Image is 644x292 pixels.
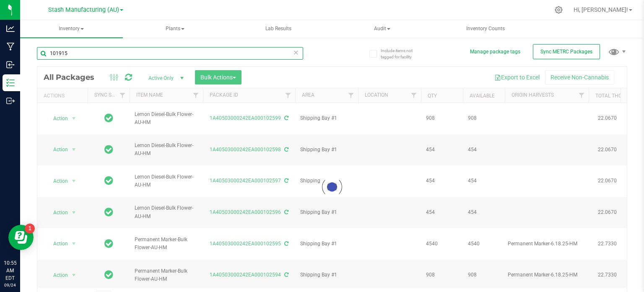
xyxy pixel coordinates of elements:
p: 09/24 [4,282,16,288]
span: Hi, [PERSON_NAME]! [574,6,628,13]
inline-svg: Inbound [6,61,15,69]
a: Inventory [20,20,123,38]
a: Plants [124,20,226,38]
a: Audit [331,20,434,38]
p: 10:55 AM EDT [4,259,16,282]
a: Inventory Counts [434,20,537,38]
iframe: Resource center unread badge [25,224,35,234]
inline-svg: Outbound [6,97,15,105]
inline-svg: Manufacturing [6,42,15,51]
inline-svg: Inventory [6,79,15,87]
button: Manage package tags [470,48,520,55]
a: Lab Results [227,20,330,38]
input: Search Package ID, Item Name, SKU, Lot or Part Number... [37,47,303,60]
span: Stash Manufacturing (AU) [48,6,119,13]
iframe: Resource center [8,225,34,250]
button: Sync METRC Packages [533,44,600,59]
span: Audit [331,21,433,37]
span: Clear [293,47,299,58]
span: Sync METRC Packages [540,49,592,55]
div: Manage settings [553,6,564,14]
span: Plants [124,21,226,37]
span: Inventory Counts [455,25,516,32]
span: Include items not tagged for facility [381,47,423,60]
span: Lab Results [254,25,303,32]
inline-svg: Analytics [6,24,15,33]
